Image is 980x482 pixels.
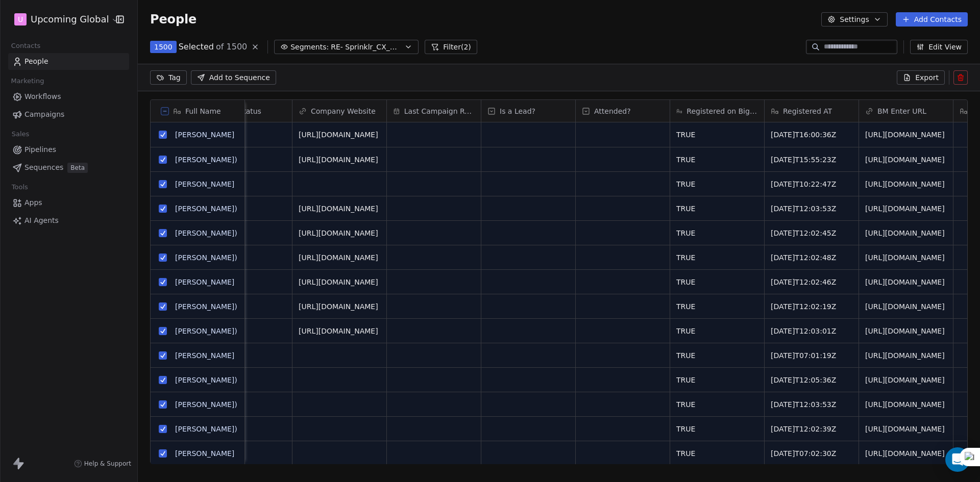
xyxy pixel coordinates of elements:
span: [DATE]T07:01:19Z [771,350,852,361]
span: [DATE]T10:22:47Z [771,179,852,189]
span: Contacts [7,38,45,54]
span: Help & Support [84,460,131,468]
button: Filter(2) [425,40,477,54]
a: [PERSON_NAME] [175,351,234,360]
a: [PERSON_NAME]) [175,156,237,164]
span: Selected [179,41,214,53]
a: [PERSON_NAME] [175,131,234,139]
span: [DATE]T12:03:53Z [771,399,852,410]
a: [URL][DOMAIN_NAME] [299,302,378,311]
a: [URL][DOMAIN_NAME] [299,253,378,262]
span: TRUE [676,155,758,165]
a: Campaigns [8,106,129,123]
div: Registered AT [765,100,859,122]
span: Full Name [185,106,221,116]
span: of 1500 [216,41,247,53]
a: [URL][DOMAIN_NAME] [865,351,945,360]
span: [DATE]T12:02:39Z [771,424,852,434]
a: [PERSON_NAME]) [175,376,237,384]
a: [URL][DOMAIN_NAME] [299,229,378,237]
span: Registered AT [783,106,832,116]
a: [PERSON_NAME] [175,449,234,458]
span: Marketing [7,73,48,89]
span: Export [915,72,939,83]
span: TRUE [676,326,758,336]
span: TRUE [676,448,758,459]
span: BM Enter URL [877,106,926,116]
a: [URL][DOMAIN_NAME] [865,205,945,213]
span: TRUE [676,277,758,287]
a: [URL][DOMAIN_NAME] [299,205,378,213]
a: Workflows [8,88,129,105]
div: Is a Lead? [481,100,575,122]
span: [DATE]T12:02:46Z [771,277,852,287]
a: [URL][DOMAIN_NAME] [865,302,945,311]
button: 1500 [150,41,177,53]
div: Registered on Bigmarker? [670,100,764,122]
a: [PERSON_NAME]) [175,400,237,409]
a: [PERSON_NAME] [175,278,234,286]
span: Tag [168,72,181,83]
span: Sales [7,126,34,142]
span: Workflows [24,91,61,102]
span: TRUE [676,130,758,140]
a: People [8,53,129,70]
span: [DATE]T12:02:19Z [771,301,852,312]
button: Add Contacts [896,12,968,27]
a: [URL][DOMAIN_NAME] [865,156,945,164]
span: TRUE [676,350,758,361]
span: Last Campaign Run On [404,106,475,116]
span: Sequences [24,162,63,173]
a: [URL][DOMAIN_NAME] [299,327,378,335]
a: [URL][DOMAIN_NAME] [865,400,945,409]
a: [URL][DOMAIN_NAME] [299,156,378,164]
span: [DATE]T16:00:36Z [771,130,852,140]
span: Attended? [594,106,631,116]
span: Upcoming Global [31,13,109,26]
a: [URL][DOMAIN_NAME] [865,425,945,433]
a: Help & Support [74,460,131,468]
button: UUpcoming Global [12,11,109,28]
a: [URL][DOMAIN_NAME] [299,278,378,286]
span: Pipelines [24,144,56,155]
a: [PERSON_NAME]) [175,327,237,335]
div: Full Name [151,100,244,122]
span: [DATE]T12:02:48Z [771,252,852,263]
span: Beta [67,163,88,173]
div: Last Campaign Run On [387,100,481,122]
a: [PERSON_NAME]) [175,425,237,433]
div: BM Enter URL [859,100,953,122]
span: Is a Lead? [500,106,535,116]
a: Pipelines [8,141,129,158]
span: TRUE [676,399,758,410]
span: Campaigns [24,109,64,120]
button: Tag [150,70,187,85]
span: Segments: [290,42,329,53]
a: [URL][DOMAIN_NAME] [865,229,945,237]
span: TRUE [676,375,758,385]
span: TRUE [676,179,758,189]
button: Export [897,70,945,85]
a: [PERSON_NAME]) [175,229,237,237]
span: Tools [7,180,32,195]
button: Add to Sequence [191,70,276,85]
a: [URL][DOMAIN_NAME] [865,278,945,286]
div: Attended? [576,100,670,122]
span: [DATE]T12:03:53Z [771,204,852,214]
span: TRUE [676,301,758,312]
span: [DATE]T15:55:23Z [771,155,852,165]
a: [URL][DOMAIN_NAME] [865,327,945,335]
span: [DATE]T12:03:01Z [771,326,852,336]
span: TRUE [676,252,758,263]
a: [URL][DOMAIN_NAME] [865,376,945,384]
a: [PERSON_NAME]) [175,253,237,262]
span: [DATE]T07:02:30Z [771,448,852,459]
div: Open Intercom Messenger [945,447,970,472]
a: [PERSON_NAME]) [175,302,237,311]
a: [URL][DOMAIN_NAME] [865,180,945,188]
span: [DATE]T12:05:36Z [771,375,852,385]
span: AI Agents [24,215,59,226]
span: People [150,12,197,27]
button: Settings [821,12,887,27]
span: Registered on Bigmarker? [687,106,758,116]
